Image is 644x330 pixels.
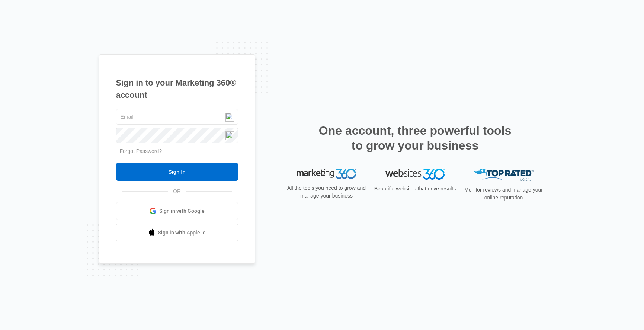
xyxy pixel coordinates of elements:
img: Websites 360 [385,169,445,179]
input: Sign In [116,163,238,181]
img: Marketing 360 [297,169,356,179]
p: All the tools you need to grow and manage your business [285,184,368,200]
a: Forgot Password? [120,148,162,154]
img: Top Rated Local [474,169,534,181]
p: Monitor reviews and manage your online reputation [462,186,545,202]
a: Sign in with Google [116,202,238,220]
h2: One account, three powerful tools to grow your business [317,123,514,153]
a: Sign in with Apple Id [116,224,238,241]
h1: Sign in to your Marketing 360® account [116,77,238,101]
p: Beautiful websites that drive results [374,185,457,193]
img: npw-badge-icon-locked.svg [225,131,234,140]
img: npw-badge-icon-locked.svg [225,113,234,122]
input: Email [116,109,238,125]
span: Sign in with Google [159,207,205,215]
span: OR [168,188,186,195]
span: Sign in with Apple Id [158,229,206,237]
